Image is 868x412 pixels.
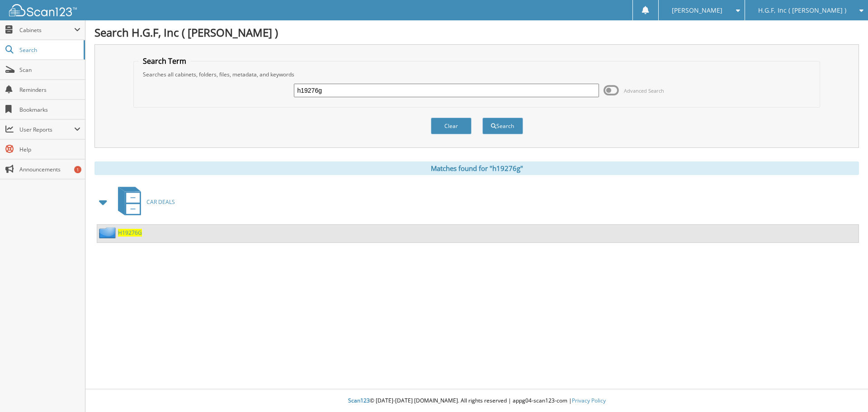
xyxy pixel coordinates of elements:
div: 1 [74,166,81,173]
span: H.G.F, Inc ( [PERSON_NAME] ) [758,8,846,13]
a: Privacy Policy [572,397,606,404]
legend: Search Term [138,56,191,66]
span: Reminders [19,86,80,94]
span: Help [19,146,80,153]
span: Announcements [19,166,80,173]
span: User Reports [19,126,74,133]
span: Search [19,46,79,54]
span: CAR DEALS [146,198,175,206]
div: © [DATE]-[DATE] [DOMAIN_NAME]. All rights reserved | appg04-scan123-com | [85,390,868,412]
button: Clear [431,118,472,134]
a: CAR DEALS [113,184,175,220]
button: Search [482,118,523,134]
a: H19276G [118,229,142,237]
div: Matches found for "h19276g" [94,161,859,175]
span: [PERSON_NAME] [672,8,722,13]
div: Searches all cabinets, folders, files, metadata, and keywords [138,71,816,78]
span: Bookmarks [19,106,80,114]
img: scan123-logo-white.svg [9,4,77,16]
span: Scan [19,66,80,74]
img: folder2.png [99,227,118,238]
h1: Search H.G.F, Inc ( [PERSON_NAME] ) [94,25,859,40]
span: Scan123 [348,397,370,404]
span: Advanced Search [624,87,664,94]
span: Cabinets [19,26,74,34]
